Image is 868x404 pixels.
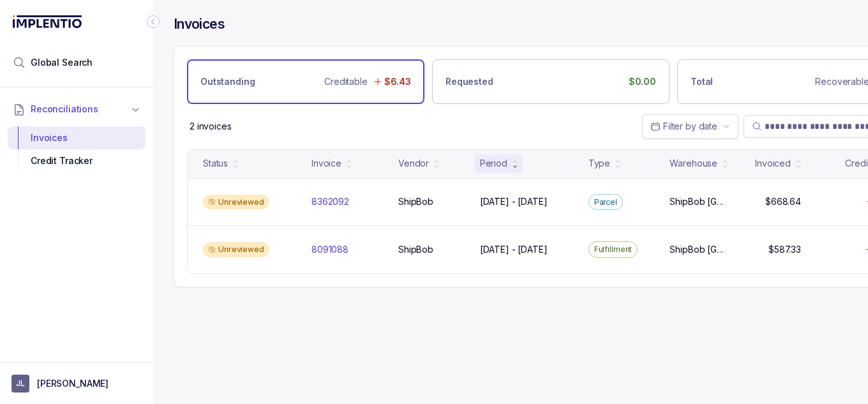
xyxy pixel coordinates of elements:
[691,75,713,88] p: Total
[146,14,161,29] div: Collapse Icon
[203,195,269,210] div: Unreviewed
[768,243,801,256] p: $587.33
[398,195,433,208] p: ShipBob
[324,75,368,88] p: Creditable
[31,103,98,116] span: Reconciliations
[203,242,269,257] div: Unreviewed
[200,75,255,88] p: Outstanding
[480,195,548,208] p: [DATE] - [DATE]
[765,195,801,208] p: $668.64
[37,377,108,390] p: [PERSON_NAME]
[480,157,507,170] div: Period
[203,157,228,170] div: Status
[311,243,348,256] p: 8091088
[311,195,349,208] p: 8362092
[629,75,656,88] p: $0.00
[190,120,232,133] p: 2 invoices
[31,56,93,69] span: Global Search
[663,121,717,131] span: Filter by date
[384,75,411,88] p: $6.43
[445,75,493,88] p: Requested
[398,157,429,170] div: Vendor
[8,95,146,123] button: Reconciliations
[174,15,225,33] h4: Invoices
[670,157,717,170] div: Warehouse
[11,375,29,393] span: User initials
[594,196,617,209] p: Parcel
[11,375,142,393] button: User initials[PERSON_NAME]
[755,157,791,170] div: Invoiced
[588,157,610,170] div: Type
[8,124,146,176] div: Reconciliations
[18,149,135,172] div: Credit Tracker
[670,243,726,256] p: ShipBob [GEOGRAPHIC_DATA][PERSON_NAME]
[594,243,632,256] p: Fulfillment
[190,120,232,133] div: Remaining page entries
[650,120,717,133] search: Date Range Picker
[642,114,738,138] button: Date Range Picker
[311,157,341,170] div: Invoice
[670,195,726,208] p: ShipBob [GEOGRAPHIC_DATA][PERSON_NAME]
[18,126,135,149] div: Invoices
[398,243,433,256] p: ShipBob
[480,243,548,256] p: [DATE] - [DATE]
